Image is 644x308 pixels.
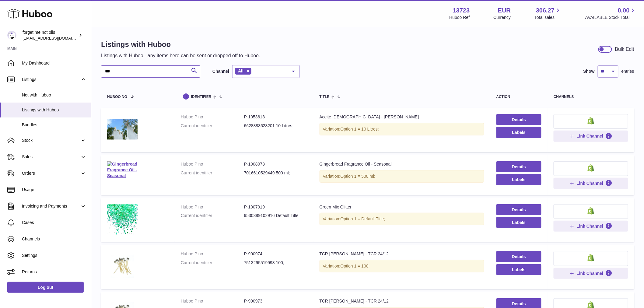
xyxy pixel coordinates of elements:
img: TCR Wicks - TCR 24/12 [107,251,138,282]
dt: Current identifier [181,123,244,129]
dt: Current identifier [181,213,244,219]
span: Channels [22,236,86,242]
div: Variation: [320,170,484,183]
span: Option 1 = 10 Litres; [341,127,379,131]
img: shopify-small.png [588,207,594,215]
img: shopify-small.png [588,254,594,261]
p: Listings with Huboo - any items here can be sent or dropped off to Huboo. [101,52,260,59]
dd: P-1008078 [244,161,307,167]
div: Green Mix Glitter [320,204,484,210]
button: Labels [496,174,542,185]
span: Stock [22,138,80,143]
span: Listings with Huboo [22,107,86,113]
img: shopify-small.png [588,164,594,172]
span: Link Channel [577,223,604,229]
div: action [496,95,542,99]
a: Details [496,251,542,262]
div: Variation: [320,213,484,225]
span: 306.27 [536,6,555,15]
span: Link Channel [577,271,604,276]
span: Usage [22,187,86,193]
a: Details [496,204,542,215]
dt: Huboo P no [181,298,244,304]
div: Aceite [DEMOGRAPHIC_DATA] - [PERSON_NAME] [320,114,484,120]
div: Huboo Ref [450,15,470,20]
dt: Huboo P no [181,251,244,257]
span: Listings [22,77,80,82]
dd: 6628883628201 10 Litres; [244,123,307,129]
strong: EUR [498,6,511,15]
label: Show [583,68,595,74]
button: Link Channel [554,221,628,232]
a: 306.27 Total sales [534,6,562,20]
span: Bundles [22,122,86,128]
div: Variation: [320,260,484,272]
div: Variation: [320,123,484,135]
span: identifier [191,95,212,99]
div: channels [554,95,628,99]
strong: 13723 [453,6,470,15]
label: Channel [212,68,229,74]
button: Labels [496,127,542,138]
span: All [238,68,243,73]
span: Sales [22,154,80,160]
a: 0.00 AVAILABLE Stock Total [585,6,637,20]
div: forget me not oils [23,30,77,41]
span: Settings [22,253,86,258]
div: Bulk Edit [615,46,634,53]
img: Green Mix Glitter [107,204,138,235]
span: Option 1 = 100; [341,264,370,268]
span: title [320,95,330,99]
div: Gingerbread Fragrance Oil - Seasonal [320,161,484,167]
span: Returns [22,269,86,275]
span: Huboo no [107,95,127,99]
span: Option 1 = Default Title; [341,216,385,221]
span: Total sales [534,15,562,20]
dd: P-1007919 [244,204,307,210]
dd: P-990973 [244,298,307,304]
dd: 7016610529449 500 ml; [244,170,307,176]
button: Link Channel [554,178,628,189]
dd: P-1053618 [244,114,307,120]
button: Link Channel [554,268,628,279]
span: Link Channel [577,133,604,139]
img: Aceite aromático - Lino Fresco [107,114,138,145]
a: Details [496,161,542,172]
dd: 9530389102916 Default Title; [244,213,307,219]
span: Invoicing and Payments [22,203,80,209]
dt: Huboo P no [181,161,244,167]
button: Labels [496,264,542,275]
img: internalAdmin-13723@internal.huboo.com [7,31,16,40]
div: TCR [PERSON_NAME] - TCR 24/12 [320,251,484,257]
span: Link Channel [577,180,604,186]
dd: P-990974 [244,251,307,257]
div: TCR [PERSON_NAME] - TCR 24/12 [320,298,484,304]
a: Log out [7,282,84,293]
img: Gingerbread Fragrance Oil - Seasonal [107,161,138,179]
span: Not with Huboo [22,92,86,98]
button: Labels [496,217,542,228]
span: My Dashboard [22,60,86,66]
a: Details [496,114,542,125]
button: Link Channel [554,131,628,142]
span: Cases [22,220,86,226]
dt: Huboo P no [181,114,244,120]
dt: Current identifier [181,170,244,176]
h1: Listings with Huboo [101,40,260,49]
span: Option 1 = 500 ml; [341,174,376,179]
dt: Current identifier [181,260,244,266]
span: 0.00 [618,6,630,15]
span: entries [621,68,634,74]
div: Currency [494,15,511,20]
span: Orders [22,170,80,176]
span: AVAILABLE Stock Total [585,15,637,20]
img: shopify-small.png [588,117,594,124]
dd: 7513295519993 100; [244,260,307,266]
span: [EMAIL_ADDRESS][DOMAIN_NAME] [23,36,89,40]
dt: Huboo P no [181,204,244,210]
